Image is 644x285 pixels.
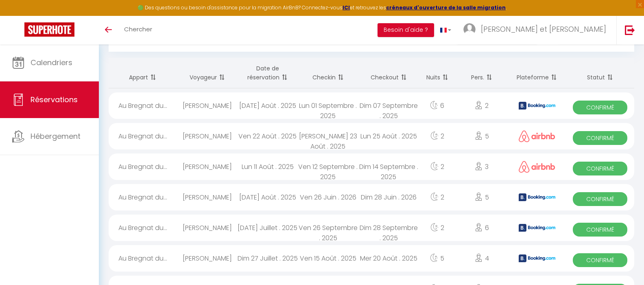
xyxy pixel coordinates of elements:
a: ICI [343,4,350,11]
th: Sort by status [566,58,634,88]
span: Calendriers [31,57,72,68]
iframe: Chat [609,248,638,279]
span: [PERSON_NAME] et [PERSON_NAME] [481,24,606,34]
th: Sort by channel [508,58,566,88]
th: Sort by checkin [298,58,358,88]
img: logout [625,25,635,35]
button: Besoin d'aide ? [378,23,434,37]
span: Hébergement [31,131,81,141]
button: Ouvrir le widget de chat LiveChat [7,3,31,28]
span: Réservations [31,94,78,105]
th: Sort by people [456,58,508,88]
a: Chercher [118,16,158,44]
span: Chercher [124,25,152,33]
th: Sort by checkout [358,58,419,88]
th: Sort by guest [177,58,238,88]
img: Super Booking [24,22,74,37]
th: Sort by rentals [109,58,177,88]
img: ... [463,23,476,35]
a: créneaux d'ouverture de la salle migration [386,4,506,11]
th: Sort by booking date [238,58,298,88]
th: Sort by nights [419,58,455,88]
a: ... [PERSON_NAME] et [PERSON_NAME] [457,16,616,44]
